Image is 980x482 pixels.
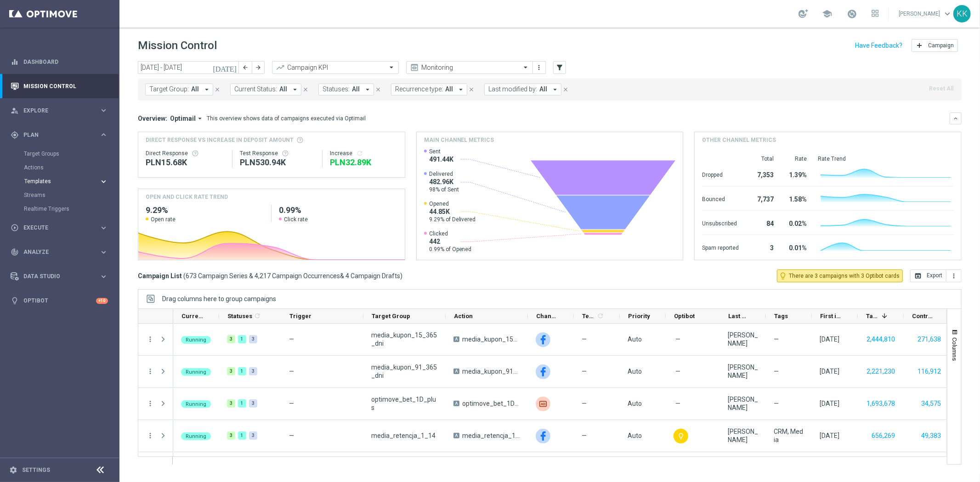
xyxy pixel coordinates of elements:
[173,324,950,356] div: Press SPACE to select this row.
[11,297,19,305] i: lightbulb
[211,61,239,75] button: [DATE]
[774,399,779,408] span: —
[24,147,119,161] div: Target Groups
[11,248,99,256] div: Analyze
[289,313,312,319] span: Trigger
[675,335,680,343] span: —
[536,364,550,379] img: Facebook Custom Audience
[146,399,154,408] button: more_vert
[10,83,108,90] button: Mission Control
[240,157,315,168] div: PLN530,943
[146,432,154,440] i: more_vert
[371,331,438,347] span: media_kupon_15_365_dni
[99,130,108,139] i: keyboard_arrow_right
[453,401,459,406] span: A
[551,85,559,94] i: arrow_drop_down
[628,400,642,407] span: Auto
[24,164,96,171] a: Actions
[10,224,108,231] button: play_circle_outline Execute keyboard_arrow_right
[555,63,564,72] i: filter_alt
[916,42,923,49] i: add
[371,363,438,380] span: media_kupon_91_365_dni
[582,335,587,343] span: —
[203,85,211,94] i: arrow_drop_down
[750,155,774,163] div: Total
[272,61,399,74] ng-select: Campaign KPI
[774,335,779,343] span: —
[352,85,360,93] span: All
[871,430,896,442] button: 656,269
[457,85,465,94] i: arrow_drop_down
[146,193,228,201] h4: OPEN AND CLICK RATE TREND
[950,112,962,124] button: keyboard_arrow_down
[242,64,249,71] i: arrow_back
[24,178,108,185] button: Templates keyboard_arrow_right
[289,336,294,343] span: —
[186,433,206,439] span: Running
[535,62,544,73] button: more_vert
[866,313,878,319] span: Targeted Customers
[11,289,108,313] div: Optibot
[628,313,650,319] span: Priority
[302,86,309,93] i: close
[181,367,211,376] colored-tag: Running
[234,85,277,93] span: Current Status:
[330,150,397,157] div: Increase
[597,312,604,319] i: refresh
[429,178,459,186] span: 482.96K
[24,150,96,157] a: Target Groups
[785,167,807,181] div: 1.39%
[372,313,410,319] span: Target Group
[536,397,550,411] div: Criteo
[917,334,942,345] button: 271,638
[10,107,108,114] div: person_search Explore keyboard_arrow_right
[728,313,750,319] span: Last Modified By
[255,64,261,71] i: arrow_forward
[536,64,543,71] i: more_vert
[23,289,96,313] a: Optibot
[138,324,173,356] div: Press SPACE to select this row.
[24,191,96,199] a: Streams
[238,432,246,440] div: 1
[23,225,99,230] span: Execute
[750,191,774,206] div: 7,737
[146,205,264,216] h2: 9.29%
[774,367,779,376] span: —
[11,58,19,66] i: equalizer
[214,86,221,93] i: close
[750,240,774,254] div: 3
[23,50,108,74] a: Dashboard
[453,369,459,374] span: A
[820,313,842,319] span: First in Range
[196,114,204,123] i: arrow_drop_down
[400,272,402,280] span: )
[146,335,154,343] button: more_vert
[340,272,344,280] span: &
[99,177,108,186] i: keyboard_arrow_right
[11,50,108,74] div: Dashboard
[728,331,758,347] div: Patryk Przybolewski
[10,58,108,66] button: equalizer Dashboard
[289,400,294,407] span: —
[750,167,774,181] div: 7,353
[181,313,204,319] span: Current Status
[820,399,839,408] div: 22 Sep 2025, Monday
[11,74,108,98] div: Mission Control
[628,336,642,343] span: Auto
[249,367,257,376] div: 3
[23,74,108,98] a: Mission Control
[702,215,739,230] div: Unsubscribed
[11,131,19,139] i: gps_fixed
[10,297,108,304] button: lightbulb Optibot +10
[912,39,958,52] button: add Campaign
[279,205,397,216] h2: 0.99%
[238,335,246,343] div: 1
[239,61,252,74] button: arrow_back
[146,150,225,157] div: Direct Response
[186,337,206,343] span: Running
[252,61,265,74] button: arrow_forward
[484,84,561,95] button: Last modified by: All arrow_drop_down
